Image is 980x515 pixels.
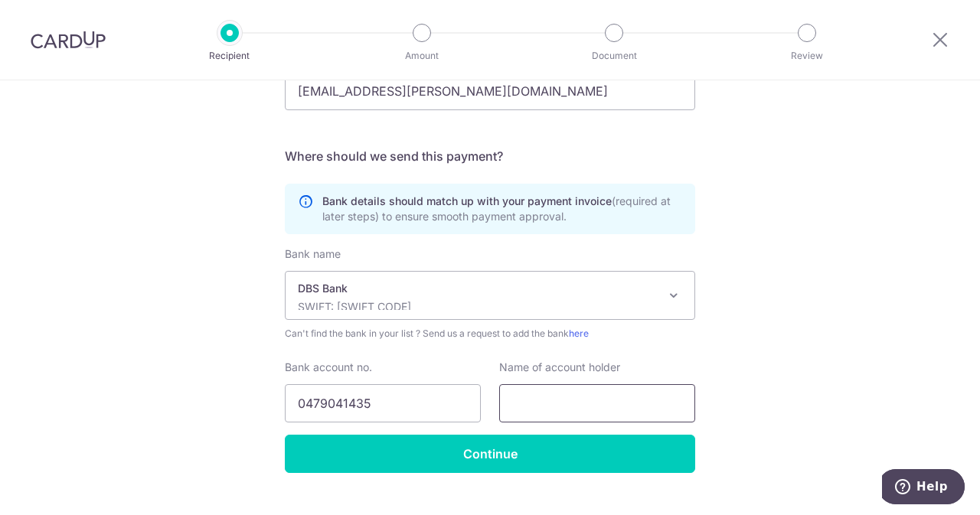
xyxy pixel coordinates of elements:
[569,328,589,339] a: here
[298,299,658,315] p: SWIFT: [SWIFT_CODE]
[322,194,682,224] p: Bank details should match up with your payment invoice
[285,147,695,165] h5: Where should we send this payment?
[285,435,695,473] input: Continue
[34,11,66,24] span: Help
[286,272,694,319] span: DBS Bank
[285,271,695,320] span: DBS Bank
[750,48,864,64] p: Review
[285,326,695,341] span: Can't find the bank in your list ? Send us a request to add the bank
[173,48,286,64] p: Recipient
[882,469,965,507] iframe: Opens a widget where you can find more information
[31,31,106,49] img: CardUp
[557,48,671,64] p: Document
[285,360,372,375] label: Bank account no.
[285,246,341,262] label: Bank name
[499,360,620,375] label: Name of account holder
[298,281,658,296] p: DBS Bank
[285,72,695,110] input: Enter email address
[365,48,479,64] p: Amount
